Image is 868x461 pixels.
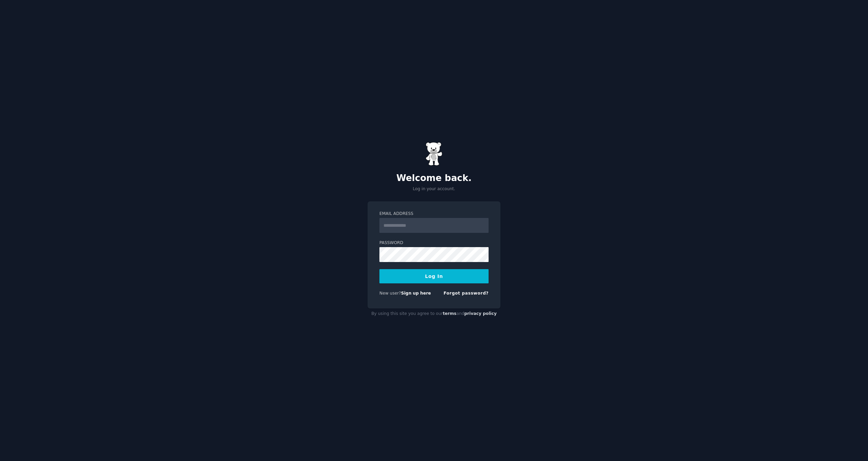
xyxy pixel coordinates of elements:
label: Password [379,240,489,246]
p: Log in your account. [368,186,500,192]
img: Gummy Bear [426,142,442,166]
a: terms [443,311,456,316]
a: Forgot password? [443,291,489,296]
div: By using this site you agree to our and [368,308,500,319]
span: New user? [379,291,401,296]
a: privacy policy [464,311,497,316]
button: Log In [379,269,489,283]
label: Email Address [379,211,489,217]
h2: Welcome back. [368,173,500,184]
a: Sign up here [401,291,431,296]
